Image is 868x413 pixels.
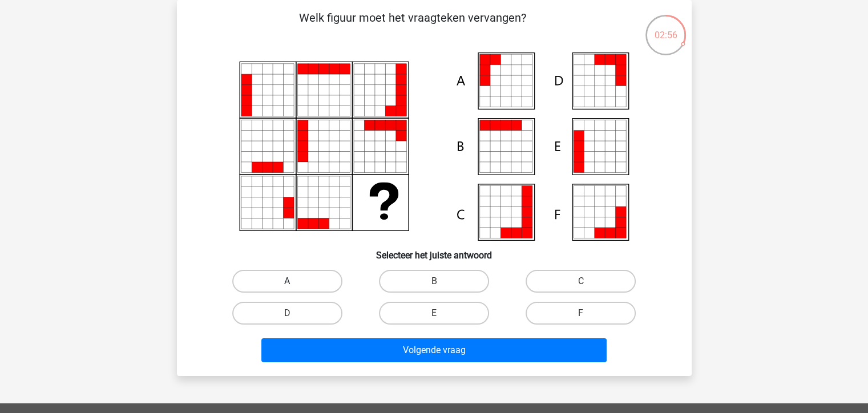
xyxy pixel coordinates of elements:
button: Volgende vraag [261,338,607,362]
label: A [232,270,342,293]
label: F [526,302,636,325]
h6: Selecteer het juiste antwoord [195,241,673,261]
label: B [379,270,489,293]
label: D [232,302,342,325]
div: 02:56 [644,14,687,42]
label: C [526,270,636,293]
label: E [379,302,489,325]
p: Welk figuur moet het vraagteken vervangen? [195,9,631,43]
